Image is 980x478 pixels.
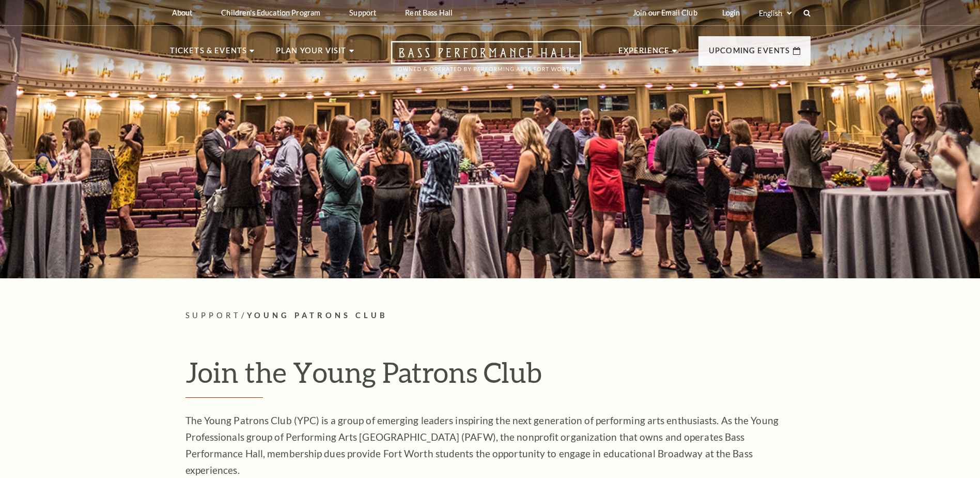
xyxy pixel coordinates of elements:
[221,8,320,17] p: Children's Education Program
[405,8,453,17] p: Rent Bass Hall
[247,311,388,320] span: Young Patrons Club
[170,44,247,63] p: Tickets & Events
[349,8,376,17] p: Support
[276,44,347,63] p: Plan Your Visit
[185,311,241,320] span: Support
[185,355,795,398] h2: Join the Young Patrons Club
[172,8,193,17] p: About
[185,309,795,322] p: /
[757,8,794,18] select: Select:
[709,44,790,63] p: Upcoming Events
[618,44,670,63] p: Experience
